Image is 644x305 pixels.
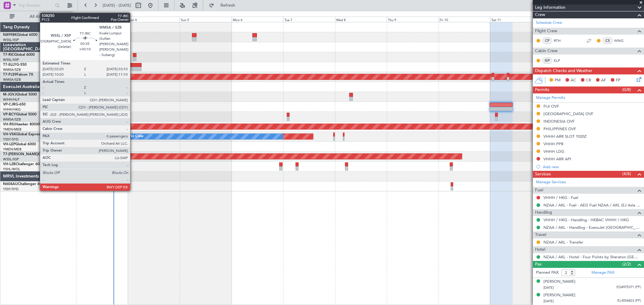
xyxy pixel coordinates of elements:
a: T7-PJ29Falcon 7X [3,73,33,77]
span: AC [571,77,576,83]
span: VH-L2B [3,162,16,166]
span: [DATE] [543,299,554,303]
div: VHHH LDG [543,149,564,154]
div: [PERSON_NAME] [543,292,575,298]
span: Hotel [535,246,545,253]
a: YMEN/MEB [3,147,21,152]
a: NZAA / AKL - Handling - ExecuJet [GEOGRAPHIC_DATA] FBO NZAA / [GEOGRAPHIC_DATA] [543,225,641,230]
a: VH-RIUHawker 800XP [3,123,40,126]
a: T7-RICGlobal 6000 [3,53,35,57]
a: VHHH/HKG [3,107,21,112]
input: Trip Number [18,1,53,10]
a: WMSA/SZB [3,117,21,122]
span: Handling [535,209,552,216]
a: KLP [554,58,567,63]
div: No Crew [130,132,143,141]
span: EQ4975371 (PP) [617,285,641,290]
a: Manage PAX [591,270,614,276]
span: Pax [535,261,542,268]
span: Cabin Crew [535,48,558,55]
a: WNG [614,38,628,43]
span: Flight Crew [535,28,557,35]
a: Manage Permits [536,95,565,101]
div: Fri 3 [76,17,128,22]
div: Thu 9 [387,17,438,22]
span: Permits [535,86,549,93]
span: Fuel [535,187,543,194]
a: VP-CJRG-650 [3,103,26,106]
span: PM [555,77,561,83]
div: Mon 6 [232,17,283,22]
div: CP [542,37,552,44]
span: [DATE] [543,285,554,290]
div: VHHH PPR [543,141,563,146]
span: VP-CJR [3,103,15,106]
span: Services [535,171,551,178]
a: YSSY/SYD [3,187,18,191]
div: PHILIPPINES OVF [543,126,576,131]
div: CS [603,37,613,44]
a: YSSY/SYD [3,137,18,142]
div: Sat 4 [128,17,180,22]
a: VH-VSKGlobal Express XRS [3,133,50,136]
a: VHHH / HKG - Fuel [543,195,578,200]
div: Planned Maint Sydney ([PERSON_NAME] Intl) [73,132,143,141]
a: WSSL/XSP [3,38,19,42]
span: (0/8) [622,86,631,93]
span: VH-LEP [3,143,15,146]
a: T7-ELLYG-550 [3,63,27,67]
a: WIHH/HLP [3,97,20,102]
div: FIJI OVF [543,104,559,109]
span: T7-PJ29 [3,73,17,77]
span: (4/6) [622,171,631,177]
span: (2/2) [622,261,631,267]
a: WMSA/SZB [3,77,21,82]
span: VH-VSK [3,133,16,136]
a: N604AUChallenger 604 [3,182,44,186]
a: N8998KGlobal 6000 [3,33,37,37]
a: RTH [554,38,567,43]
div: Sun 5 [180,17,231,22]
a: NZAA / AKL - Fuel - AEG Fuel NZAA / AKL (EJ Asia Only) [543,203,641,208]
span: Dispatch Checks and Weather [535,68,592,74]
a: VH-LEPGlobal 6000 [3,143,36,146]
span: CR [586,77,591,83]
a: Manage Services [536,179,566,185]
span: VP-BCY [3,113,16,116]
span: N604AU [3,182,18,186]
div: [GEOGRAPHIC_DATA] OVF [543,111,593,116]
span: T7-[PERSON_NAME] [3,152,38,156]
a: VP-BCYGlobal 5000 [3,113,37,116]
span: Crew [535,11,545,18]
a: Schedule Crew [536,20,562,26]
a: YMEN/MEB [3,127,21,132]
div: VHHH ARR API [543,156,571,162]
div: Add new [543,164,641,169]
a: T7-[PERSON_NAME]Global 7500 [3,152,59,156]
a: NZAA / AKL - Hotel - Four Points by Sheraton [GEOGRAPHIC_DATA] [GEOGRAPHIC_DATA] / [GEOGRAPHIC_DATA] [543,254,641,259]
a: VHHH / HKG - Handling - HKBAC VHHH / HKG [543,217,629,222]
span: M-JGVJ [3,93,16,96]
span: Refresh [215,3,241,8]
span: All Aircraft [16,14,64,19]
div: [DATE] [73,12,84,17]
a: NZAA / AKL - Transfer [543,240,583,245]
div: Sat 11 [490,17,542,22]
a: YSHL/WOL [3,167,20,171]
span: [DATE] - [DATE] [103,3,131,8]
span: AF [601,77,606,83]
div: INDONESIA OVF [543,119,575,124]
span: T7-RIC [3,53,14,57]
a: WSSL/XSP [3,58,19,62]
a: WMSA/SZB [3,68,21,72]
span: VH-RIU [3,123,15,126]
a: WSSL/XSP [3,157,19,162]
div: Fri 10 [439,17,490,22]
span: Leg Information [535,4,566,11]
span: Travel [535,231,546,238]
div: ISP [542,57,552,64]
a: M-JGVJGlobal 5000 [3,93,37,96]
span: N8998K [3,33,17,37]
a: VH-L2BChallenger 604 [3,162,42,166]
div: Wed 8 [335,17,387,22]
